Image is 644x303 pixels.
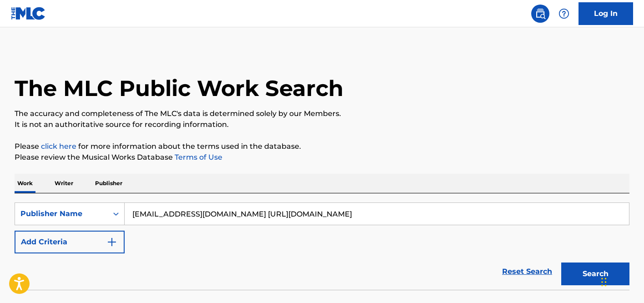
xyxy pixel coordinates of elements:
[106,237,117,247] img: 9d2ae6d4665cec9f34b9.svg
[599,259,644,303] iframe: Chat Widget
[15,152,629,163] p: Please review the Musical Works Database
[15,119,629,130] p: It is not an authoritative source for recording information.
[531,5,549,23] a: Public Search
[173,153,222,162] a: Terms of Use
[561,263,629,285] button: Search
[15,202,629,290] form: Search Form
[20,208,102,219] div: Publisher Name
[498,262,557,282] a: Reset Search
[15,174,35,193] p: Work
[535,8,546,19] img: search
[555,5,573,23] div: Help
[15,108,629,119] p: The accuracy and completeness of The MLC's data is determined solely by our Members.
[52,174,76,193] p: Writer
[11,7,46,20] img: MLC Logo
[92,174,125,193] p: Publisher
[558,8,569,19] img: help
[15,231,125,253] button: Add Criteria
[41,142,76,151] a: click here
[579,2,633,25] a: Log In
[601,268,607,296] div: Drag
[15,75,343,102] h1: The MLC Public Work Search
[15,141,629,152] p: Please for more information about the terms used in the database.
